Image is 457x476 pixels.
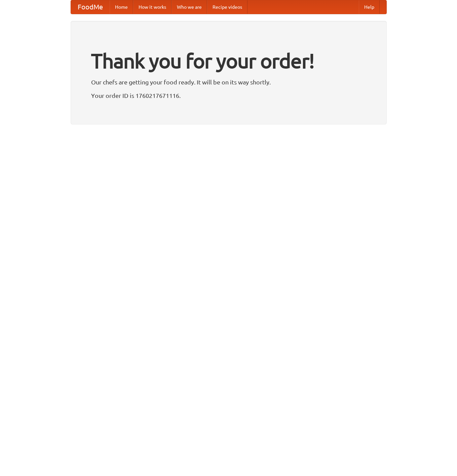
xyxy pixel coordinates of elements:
p: Your order ID is 1760217671116. [91,90,366,101]
a: Recipe videos [207,0,247,14]
p: Our chefs are getting your food ready. It will be on its way shortly. [91,77,366,87]
a: Help [359,0,380,14]
a: Home [110,0,133,14]
a: How it works [133,0,172,14]
a: FoodMe [71,0,110,14]
h1: Thank you for your order! [91,45,366,77]
a: Who we are [172,0,207,14]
